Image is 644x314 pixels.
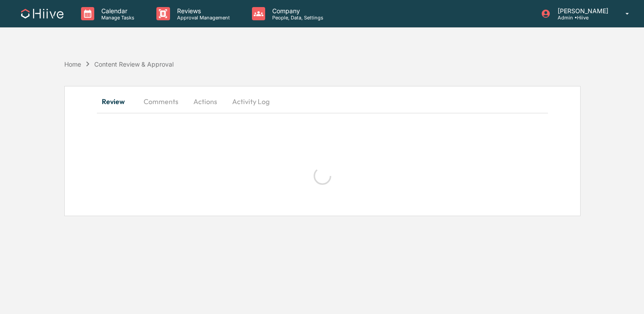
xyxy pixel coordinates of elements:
[551,15,613,21] p: Admin • Hiive
[185,91,225,112] button: Actions
[265,15,328,21] p: People, Data, Settings
[137,91,185,112] button: Comments
[170,15,234,21] p: Approval Management
[265,7,328,15] p: Company
[170,7,234,15] p: Reviews
[97,91,137,112] button: Review
[97,91,548,112] div: secondary tabs example
[94,15,139,21] p: Manage Tasks
[94,60,174,68] div: Content Review & Approval
[225,91,277,112] button: Activity Log
[64,60,81,68] div: Home
[94,7,139,15] p: Calendar
[21,9,63,19] img: logo
[551,7,613,15] p: [PERSON_NAME]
